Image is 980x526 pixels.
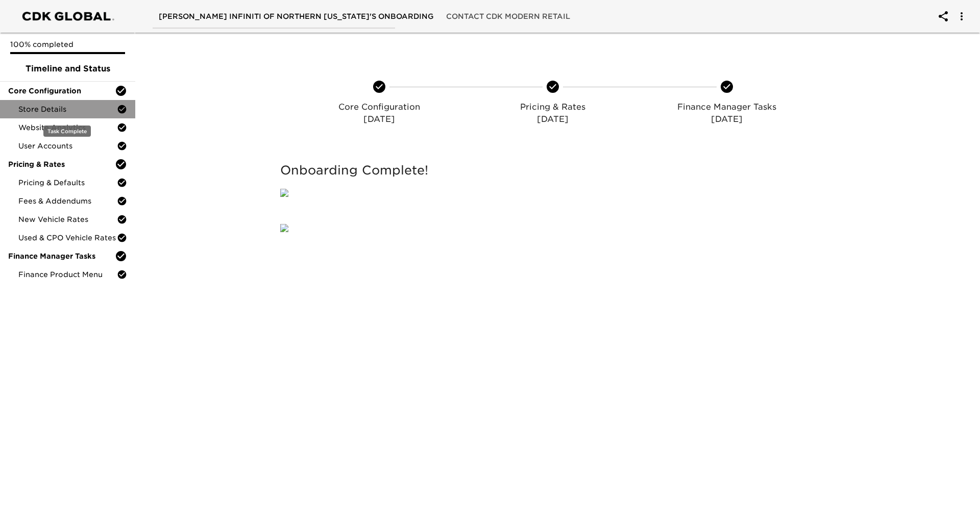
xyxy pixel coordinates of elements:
span: Used & CPO Vehicle Rates [18,233,117,243]
span: New Vehicle Rates [18,214,117,224]
span: Contact CDK Modern Retail [446,10,570,23]
h5: Onboarding Complete! [280,162,826,179]
span: Timeline and Status [8,63,127,75]
span: [PERSON_NAME] INFINITI OF NORTHERN [US_STATE]'s Onboarding [159,10,434,23]
p: [DATE] [297,113,462,126]
span: Core Configuration [8,86,115,96]
p: [DATE] [644,113,810,126]
span: Fees & Addendums [18,196,117,206]
button: account of current user [949,4,974,29]
span: Pricing & Rates [8,159,115,169]
span: User Accounts [18,141,117,151]
p: Pricing & Rates [470,101,635,113]
span: Website Analytics [18,122,117,133]
p: Finance Manager Tasks [644,101,810,113]
p: [DATE] [470,113,635,126]
button: account of current user [931,4,955,29]
span: Store Details [18,104,117,114]
span: Pricing & Defaults [18,178,117,188]
img: qkibX1zbU72zw90W6Gan%2FTemplates%2FRjS7uaFIXtg43HUzxvoG%2F3e51d9d6-1114-4229-a5bf-f5ca567b6beb.jpg [280,224,288,232]
p: 100% completed [10,39,125,49]
img: qkibX1zbU72zw90W6Gan%2FTemplates%2FRjS7uaFIXtg43HUzxvoG%2F5032e6d8-b7fd-493e-871b-cf634c9dfc87.png [280,189,288,197]
span: Finance Manager Tasks [8,251,115,261]
p: Core Configuration [297,101,462,113]
span: Finance Product Menu [18,269,117,280]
